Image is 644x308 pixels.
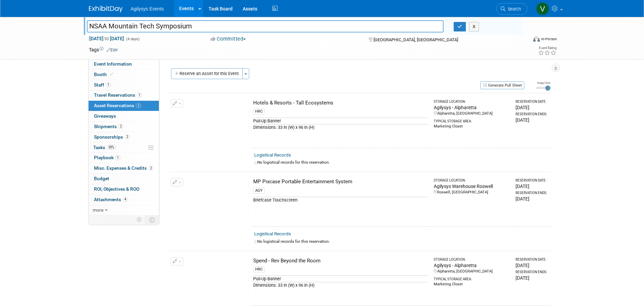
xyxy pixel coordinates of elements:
img: Format-Inperson.png [533,36,540,42]
span: 59% [107,145,116,150]
span: (4 days) [125,37,140,41]
span: 2 [125,134,130,139]
div: Reservation Ends: [516,112,547,117]
div: [DATE] [516,195,547,202]
span: 2 [148,166,153,171]
a: Event Information [89,59,159,69]
td: Personalize Event Tab Strip [134,215,145,224]
div: Storage Location: [434,257,510,262]
div: [DATE] [516,262,547,269]
a: Attachments4 [89,195,159,205]
div: AGY [253,188,265,194]
a: Travel Reservations1 [89,90,159,100]
td: Tags [89,46,118,53]
td: Toggle Event Tabs [145,215,159,224]
div: Storage Location: [434,178,510,183]
div: Typical Storage Area: [434,116,510,124]
img: View Images [193,178,249,220]
button: X [469,22,479,31]
div: No logistical records for this reservation. [254,160,548,165]
span: 1 [115,155,120,160]
span: Search [505,6,521,11]
span: Travel Reservations [94,92,142,98]
img: Vaitiare Munoz [536,2,549,15]
a: Giveaways [89,111,159,121]
span: Misc. Expenses & Credits [94,165,153,171]
div: Dimensions: 33 in (W) x 96 in (H) [253,124,428,131]
div: HRC [253,266,265,273]
div: Alpharetta, [GEOGRAPHIC_DATA] [434,269,510,274]
a: Sponsorships2 [89,132,159,142]
span: to [103,36,110,41]
div: Briefcase Touchscreen [253,197,428,203]
img: ExhibitDay [89,6,123,13]
img: View Images [193,99,249,142]
span: 3 [136,103,141,108]
div: Hotels & Resorts - Tall Ecosystems [253,99,428,106]
div: Dimensions: 33 in (W) x 96 in (H) [253,282,428,288]
a: Asset Reservations3 [89,101,159,111]
div: Reservation Date: [516,99,547,104]
div: Marketing Closet [434,282,510,287]
span: Event Information [94,61,132,67]
a: more [89,205,159,215]
span: Playbook [94,155,120,160]
div: Reservation Ends: [516,191,547,195]
div: HRC [253,109,265,115]
span: Giveaways [94,113,116,119]
div: Agilysys - Alpharetta [434,104,510,111]
span: 1 [106,82,111,87]
span: Agilysys Events [131,6,164,11]
a: Shipments2 [89,122,159,132]
div: [DATE] [516,275,547,281]
span: more [93,207,103,213]
div: Reservation Date: [516,257,547,262]
div: Typical Storage Area: [434,274,510,282]
img: View Images [193,257,249,300]
button: Committed [208,35,248,43]
div: Spend - Rev Beyond the Room [253,257,428,264]
span: Asset Reservations [94,103,141,108]
span: Staff [94,82,111,88]
a: Booth [89,70,159,80]
span: 2 [118,124,123,129]
a: ROI, Objectives & ROO [89,184,159,194]
a: Edit [106,48,118,52]
div: [DATE] [516,183,547,190]
div: MP Pixcase Portable Entertainment System [253,178,428,185]
div: [DATE] [516,104,547,111]
div: Reservation Date: [516,178,547,183]
div: Roswell, [GEOGRAPHIC_DATA] [434,190,510,195]
span: [DATE] [DATE] [89,35,124,42]
div: Storage Location: [434,99,510,104]
div: Pull-Up Banner [253,276,428,282]
span: Attachments [94,197,128,202]
div: Reservation Ends: [516,270,547,275]
a: Search [496,3,527,15]
div: Event Format [487,35,557,45]
span: 1 [137,93,142,98]
span: 4 [123,197,128,202]
a: Playbook1 [89,153,159,163]
div: Image Size [536,81,550,85]
a: Staff1 [89,80,159,90]
a: Tasks59% [89,143,159,153]
span: ROI, Objectives & ROO [94,186,139,192]
div: Event Rating [538,46,556,50]
span: Booth [94,72,115,77]
div: Agilysys - Alpharetta [434,262,510,269]
a: Logistical Records [254,231,291,236]
span: [GEOGRAPHIC_DATA], [GEOGRAPHIC_DATA] [374,37,458,42]
span: Tasks [93,145,116,150]
div: Marketing Closet [434,124,510,129]
a: Budget [89,174,159,184]
div: Agilysys Warehouse Roswell [434,183,510,190]
button: Generate Pull Sheet [480,81,524,89]
button: Reserve an Asset for this Event [171,68,243,79]
div: [DATE] [516,117,547,123]
div: In-Person [541,37,557,42]
div: Pull-Up Banner [253,118,428,124]
div: Alpharetta, [GEOGRAPHIC_DATA] [434,111,510,116]
i: Booth reservation complete [110,72,113,76]
a: Logistical Records [254,152,291,158]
